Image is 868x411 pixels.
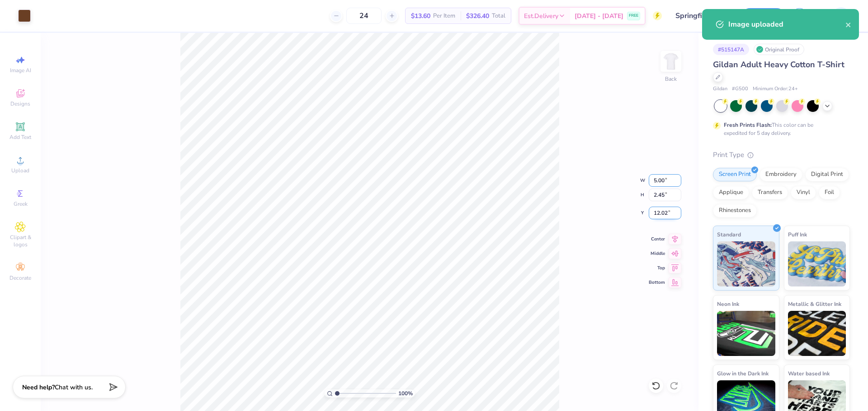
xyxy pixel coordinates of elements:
span: Gildan Adult Heavy Cotton T-Shirt [713,59,844,70]
span: Add Text [9,134,31,141]
span: Top [649,265,665,271]
div: Vinyl [791,186,816,199]
span: Glow in the Dark Ink [717,369,769,378]
span: Water based Ink [788,369,830,378]
span: Est. Delivery [524,11,558,21]
strong: Fresh Prints Flash: [724,121,772,129]
span: Greek [14,200,28,208]
strong: Need help? [22,383,55,392]
input: – – [346,8,382,24]
span: FREE [629,13,638,19]
span: Designs [10,100,30,107]
span: Minimum Order: 24 + [753,85,798,93]
span: Clipart & logos [5,234,36,248]
button: close [845,19,852,30]
span: Image AI [10,67,31,74]
img: Standard [717,241,775,286]
span: $13.60 [411,11,430,21]
div: Screen Print [713,168,757,181]
div: Rhinestones [713,204,757,217]
div: Image uploaded [728,19,845,30]
div: Back [665,75,677,83]
span: 100 % [398,389,413,397]
div: Transfers [752,186,788,199]
span: Decorate [9,274,31,282]
span: Neon Ink [717,299,739,309]
div: This color can be expedited for 5 day delivery. [724,121,835,137]
span: Center [649,236,665,242]
span: Total [492,11,505,21]
img: Metallic & Glitter Ink [788,311,846,356]
img: Neon Ink [717,311,775,356]
span: [DATE] - [DATE] [575,11,623,21]
span: Chat with us. [55,383,93,392]
img: Back [662,52,680,70]
div: Digital Print [805,168,849,181]
span: $326.40 [466,11,489,21]
span: Gildan [713,85,727,93]
img: Puff Ink [788,241,846,286]
span: Bottom [649,279,665,286]
span: Standard [717,230,741,239]
div: Print Type [713,150,850,160]
span: Upload [11,167,29,174]
span: # G500 [732,85,748,93]
div: Embroidery [759,168,802,181]
div: Foil [819,186,840,199]
span: Middle [649,250,665,257]
input: Untitled Design [669,7,735,25]
div: Applique [713,186,749,199]
div: Original Proof [754,44,804,55]
div: # 515147A [713,44,749,55]
span: Metallic & Glitter Ink [788,299,841,309]
span: Puff Ink [788,230,807,239]
span: Per Item [433,11,455,21]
